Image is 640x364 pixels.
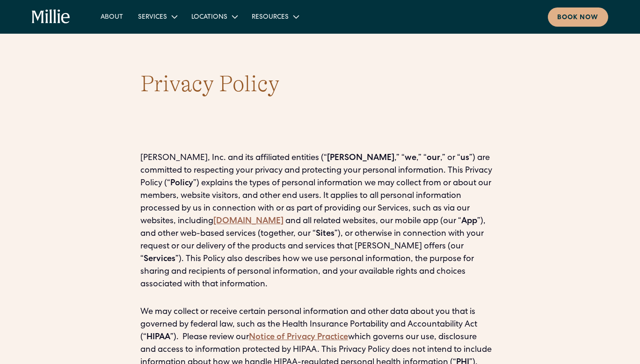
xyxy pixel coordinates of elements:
[138,13,167,22] div: Services
[131,9,184,24] div: Services
[461,217,477,226] strong: App
[316,230,335,238] strong: Sites
[170,179,193,188] strong: Policy
[140,69,500,100] h1: Privacy Policy
[146,333,170,342] strong: HIPAA
[140,152,500,291] p: [PERSON_NAME], Inc. and its affiliated entities (“ ,” “ ,” “ ,” or “ ”) are committed to respecti...
[93,9,131,24] a: About
[213,217,284,226] a: [DOMAIN_NAME]
[548,7,608,27] a: Book now
[249,333,348,342] a: Notice of Privacy Practice
[460,154,469,162] strong: us
[32,9,70,24] a: home
[191,13,227,22] div: Locations
[405,154,416,162] strong: we
[244,9,305,24] div: Resources
[427,154,440,162] strong: our
[252,13,289,22] div: Resources
[557,13,599,23] div: Book now
[184,9,244,24] div: Locations
[144,255,175,263] strong: Services
[327,154,394,162] strong: [PERSON_NAME]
